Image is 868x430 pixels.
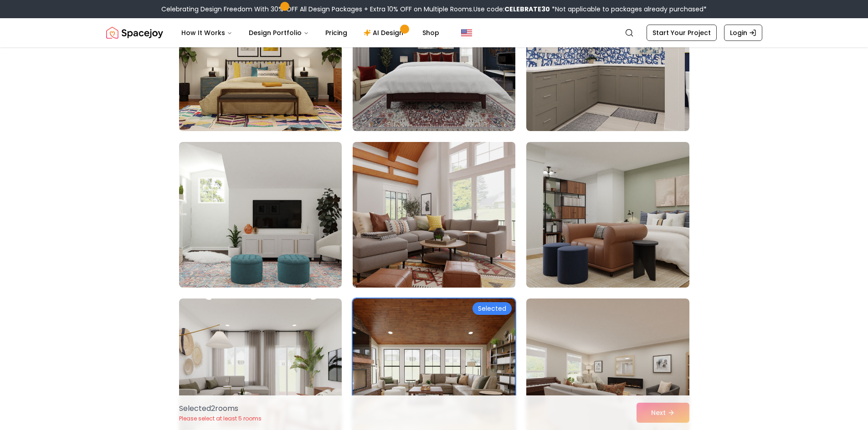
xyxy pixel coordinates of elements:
[349,138,519,291] img: Room room-32
[174,24,447,42] nav: Main
[106,24,163,42] img: Spacejoy Logo
[179,403,262,414] p: Selected 2 room s
[473,302,512,315] div: Selected
[461,27,472,38] img: United States
[550,5,707,14] span: *Not applicable to packages already purchased*
[106,24,163,42] a: Spacejoy
[356,24,413,42] a: AI Design
[415,24,447,42] a: Shop
[179,142,342,288] img: Room room-31
[647,25,717,41] a: Start Your Project
[318,24,354,42] a: Pricing
[473,5,550,14] span: Use code:
[504,5,550,14] b: CELEBRATE30
[179,415,262,422] p: Please select at least 5 rooms
[526,142,689,288] img: Room room-33
[241,24,316,42] button: Design Portfolio
[174,24,240,42] button: How It Works
[161,5,707,14] div: Celebrating Design Freedom With 30% OFF All Design Packages + Extra 10% OFF on Multiple Rooms.
[106,18,762,47] nav: Global
[724,25,762,41] a: Login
